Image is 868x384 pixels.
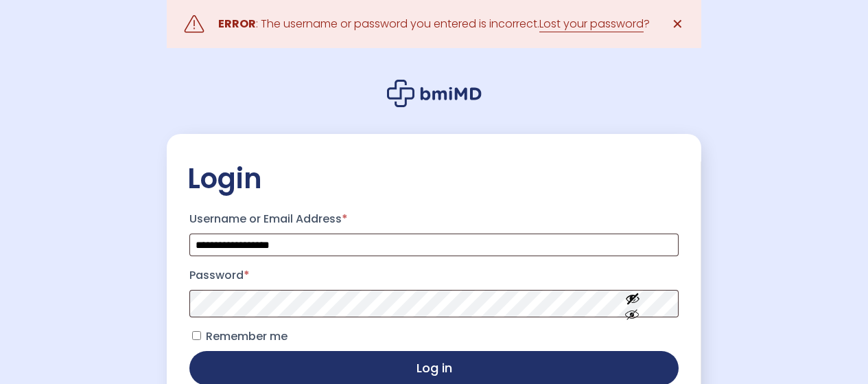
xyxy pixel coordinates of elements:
strong: ERROR [218,16,256,32]
h2: Login [187,161,681,196]
a: ✕ [664,10,691,38]
button: Show password [594,280,671,328]
span: ✕ [672,14,683,34]
a: Lost your password [539,16,644,32]
div: : The username or password you entered is incorrect. ? [218,14,650,34]
input: Remember me [192,331,201,340]
span: Remember me [206,328,288,344]
label: Username or Email Address [189,208,679,230]
label: Password [189,264,679,286]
